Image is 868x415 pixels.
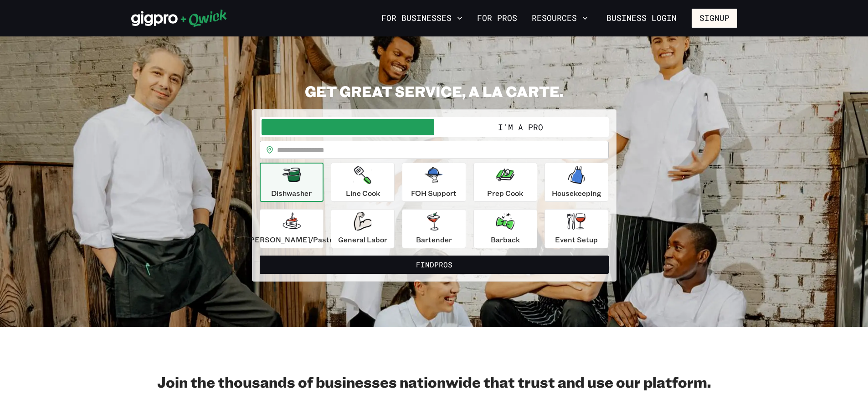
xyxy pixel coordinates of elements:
[346,188,380,199] p: Line Cook
[473,163,537,202] button: Prep Cook
[338,234,387,245] p: General Labor
[331,163,395,202] button: Line Cook
[262,119,434,135] button: I'm a Business
[491,234,520,245] p: Barback
[131,373,737,391] h2: Join the thousands of businesses nationwide that trust and use our platform.
[599,9,684,28] a: Business Login
[402,163,466,202] button: FOH Support
[552,188,601,199] p: Housekeeping
[473,209,537,248] button: Barback
[411,188,457,199] p: FOH Support
[247,234,336,245] p: [PERSON_NAME]/Pastry
[434,119,607,135] button: I'm a Pro
[692,9,737,28] button: Signup
[544,209,608,248] button: Event Setup
[555,234,598,245] p: Event Setup
[260,163,324,202] button: Dishwasher
[260,256,609,274] button: FindPros
[252,82,616,100] h2: GET GREAT SERVICE, A LA CARTE.
[378,10,466,26] button: For Businesses
[528,10,591,26] button: Resources
[487,188,523,199] p: Prep Cook
[402,209,466,248] button: Bartender
[260,209,324,248] button: [PERSON_NAME]/Pastry
[473,10,521,26] a: For Pros
[271,188,312,199] p: Dishwasher
[544,163,608,202] button: Housekeeping
[416,234,452,245] p: Bartender
[331,209,395,248] button: General Labor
